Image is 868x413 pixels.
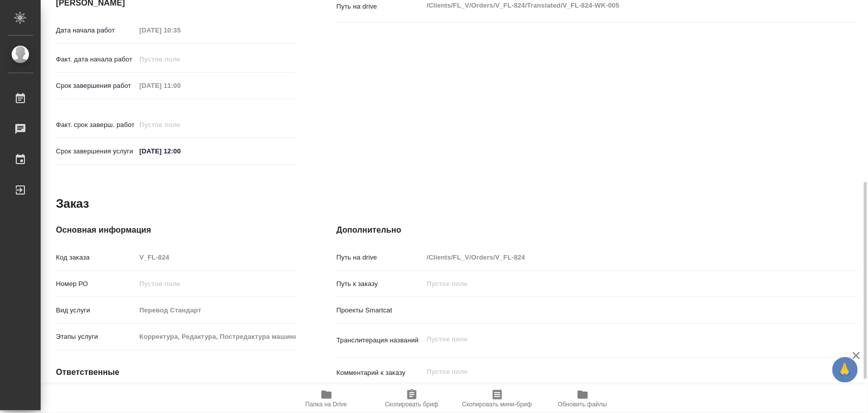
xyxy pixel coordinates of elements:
button: Папка на Drive [284,385,369,413]
input: Пустое поле [136,250,295,265]
button: 🙏 [832,357,858,383]
p: Номер РО [56,279,136,289]
p: Путь к заказу [337,279,424,289]
p: Путь на drive [337,252,424,263]
input: Пустое поле [423,250,813,265]
p: Комментарий к заказу [337,368,424,378]
input: Пустое поле [136,303,295,317]
p: Код заказа [56,252,136,263]
p: Срок завершения работ [56,81,136,91]
span: Папка на Drive [306,401,347,408]
input: Пустое поле [423,276,813,291]
span: 🙏 [836,359,854,380]
p: Срок завершения услуги [56,146,136,156]
input: Пустое поле [136,276,295,291]
input: ✎ Введи что-нибудь [136,144,225,158]
input: Пустое поле [136,52,225,67]
button: Скопировать бриф [369,385,455,413]
p: Дата начала работ [56,25,136,36]
button: Скопировать мини-бриф [455,385,540,413]
input: Пустое поле [136,23,225,38]
span: Скопировать мини-бриф [462,401,532,408]
h2: Заказ [56,196,89,212]
input: Пустое поле [136,117,225,132]
span: Скопировать бриф [385,401,438,408]
input: Пустое поле [136,78,225,93]
p: Проекты Smartcat [337,305,424,315]
p: Факт. срок заверш. работ [56,120,136,130]
p: Вид услуги [56,305,136,315]
input: Пустое поле [136,329,295,344]
h4: Ответственные [56,366,296,378]
p: Факт. дата начала работ [56,54,136,65]
h4: Основная информация [56,224,296,236]
p: Транслитерация названий [337,335,424,345]
button: Обновить файлы [540,385,625,413]
span: Обновить файлы [558,401,607,408]
p: Путь на drive [337,2,424,12]
p: Этапы услуги [56,332,136,342]
h4: Дополнительно [337,224,857,236]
